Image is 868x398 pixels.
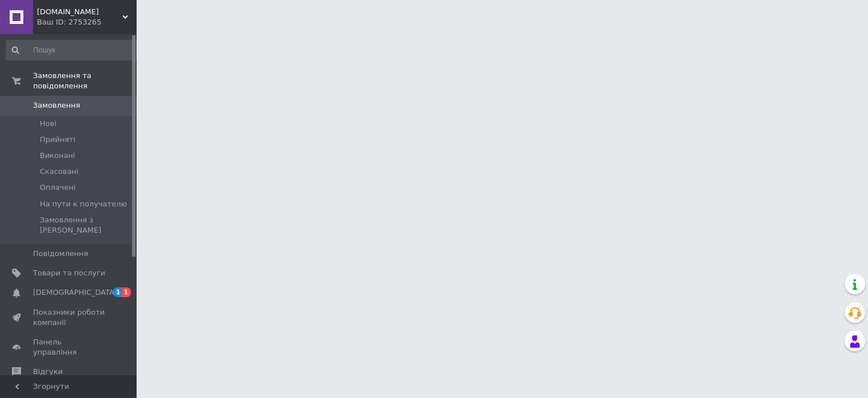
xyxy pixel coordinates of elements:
span: Відгуки [33,367,63,377]
span: [DEMOGRAPHIC_DATA] [33,287,117,298]
span: 1 [113,287,122,297]
span: WMK.com.ua [37,7,122,17]
span: Замовлення та повідомлення [33,71,137,91]
span: Панель управління [33,337,105,358]
input: Пошук [6,40,142,60]
span: Показники роботи компанії [33,307,105,328]
span: Замовлення з [PERSON_NAME] [40,215,141,235]
span: Прийняті [40,135,75,145]
span: Скасовані [40,166,79,177]
span: Нові [40,119,56,129]
span: Товари та послуги [33,268,105,278]
div: Ваш ID: 2753265 [37,17,137,27]
span: Замовлення [33,100,80,111]
span: Оплачені [40,182,76,193]
span: Повідомлення [33,249,88,259]
span: Виконані [40,151,75,161]
span: На пути к получателю [40,199,127,209]
span: 1 [122,287,131,297]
